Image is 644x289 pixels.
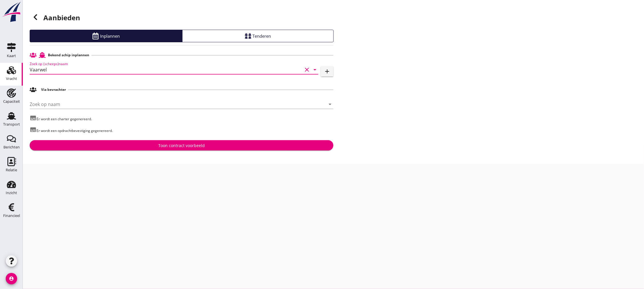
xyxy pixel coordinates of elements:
[30,126,333,133] p: Er wordt een opdrachtbevestiging gegenereerd.
[30,11,333,25] h1: Aanbieden
[185,33,331,39] div: Tenderen
[30,115,333,122] p: Er wordt een charter gegenereerd.
[6,273,17,284] i: account_circle
[303,66,310,73] i: clear
[41,87,66,92] h2: Via bevrachter
[30,65,302,74] input: Zoek op (scheeps)naam
[30,126,37,133] i: subtitles
[30,115,37,121] i: subtitles
[3,214,20,218] div: Financieel
[30,140,333,150] button: Toon contract voorbeeld
[48,53,89,58] h2: Bekend schip inplannen
[182,30,334,42] a: Tenderen
[6,168,17,172] div: Relatie
[3,100,20,103] div: Capaciteit
[30,100,317,109] input: Zoek op naam
[6,191,17,195] div: Inzicht
[6,77,17,81] div: Vracht
[7,54,16,58] div: Kaart
[32,33,180,39] div: Inplannen
[1,1,22,23] img: logo-small.a267ee39.svg
[3,123,20,126] div: Transport
[311,66,318,73] i: arrow_drop_down
[3,145,20,149] div: Berichten
[324,68,331,75] i: add
[30,30,183,42] a: Inplannen
[327,101,333,108] i: arrow_drop_down
[158,143,205,148] div: Toon contract voorbeeld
